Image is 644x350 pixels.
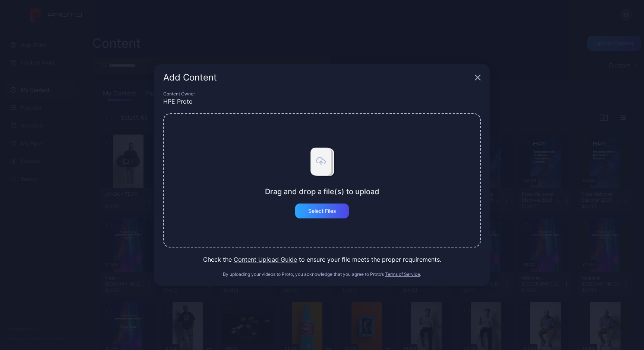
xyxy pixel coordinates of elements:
[163,91,481,97] div: Content Owner
[308,208,336,214] div: Select Files
[234,255,297,264] button: Content Upload Guide
[385,271,420,277] button: Terms of Service
[163,255,481,264] div: Check the to ensure your file meets the proper requirements.
[295,204,349,218] button: Select Files
[163,73,472,82] div: Add Content
[265,187,379,196] div: Drag and drop a file(s) to upload
[163,271,481,277] div: By uploading your videos to Proto, you acknowledge that you agree to Proto’s .
[163,97,481,106] div: HPE Proto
